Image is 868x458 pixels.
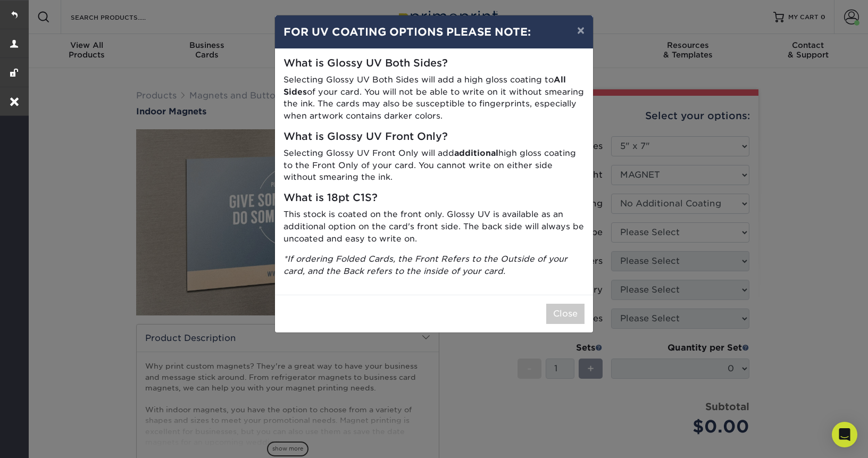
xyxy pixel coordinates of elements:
[283,254,567,276] i: *If ordering Folded Cards, the Front Refers to the Outside of your card, and the Back refers to t...
[283,209,585,245] p: This stock is coated on the front only. Glossy UV is available as an additional option on the car...
[832,422,857,447] div: Open Intercom Messenger
[283,192,585,204] h5: What is 18pt C1S?
[283,24,585,40] h4: FOR UV COATING OPTIONS PLEASE NOTE:
[283,131,585,143] h5: What is Glossy UV Front Only?
[283,74,566,97] strong: All Sides
[283,147,585,184] p: Selecting Glossy UV Front Only will add high gloss coating to the Front Only of your card. You ca...
[283,74,585,122] p: Selecting Glossy UV Both Sides will add a high gloss coating to of your card. You will not be abl...
[546,304,585,324] button: Close
[569,15,593,45] button: ×
[454,148,498,158] strong: additional
[283,57,585,70] h5: What is Glossy UV Both Sides?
